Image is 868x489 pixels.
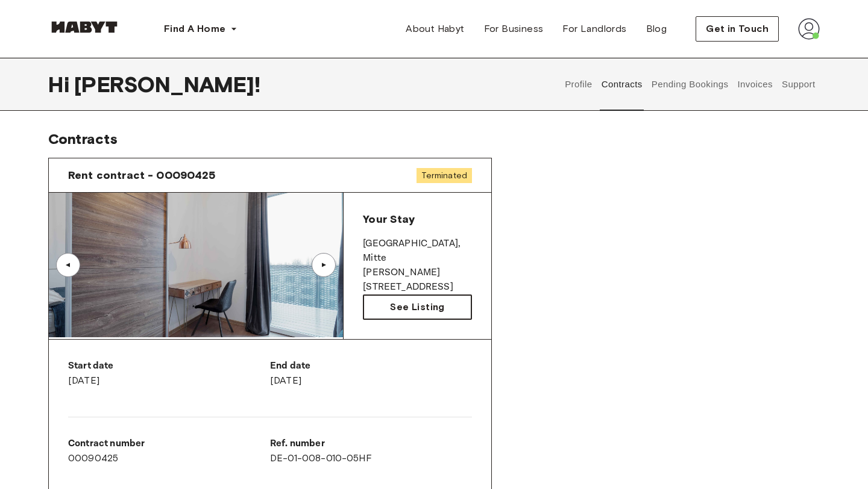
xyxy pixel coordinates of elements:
[562,22,626,36] span: For Landlords
[154,17,247,41] button: Find A Home
[74,72,260,97] span: [PERSON_NAME] !
[363,294,472,320] a: See Listing
[696,16,779,42] button: Get in Touch
[417,168,472,183] span: Terminated
[48,130,118,148] span: Contracts
[564,58,594,111] button: Profile
[270,437,472,466] div: DE-01-008-010-05HF
[270,359,472,388] div: [DATE]
[363,237,472,266] p: [GEOGRAPHIC_DATA] , Mitte
[68,437,270,466] div: 00090425
[68,359,270,373] p: Start date
[363,213,414,226] span: Your Stay
[164,22,225,36] span: Find A Home
[474,17,553,41] a: For Business
[48,21,121,33] img: Habyt
[390,300,444,314] span: See Listing
[270,359,472,373] p: End date
[62,261,74,269] div: ▲
[406,22,464,36] span: About Habyt
[646,22,667,36] span: Blog
[798,18,820,40] img: avatar
[49,193,343,337] img: Image of the room
[706,22,769,36] span: Get in Touch
[318,261,330,269] div: ▲
[637,17,677,41] a: Blog
[48,72,74,97] span: Hi
[68,168,216,182] span: Rent contract - 00090425
[484,22,544,36] span: For Business
[68,359,270,388] div: [DATE]
[736,58,774,111] button: Invoices
[270,437,472,451] p: Ref. number
[650,58,730,111] button: Pending Bookings
[780,58,817,111] button: Support
[68,437,270,451] p: Contract number
[553,17,636,41] a: For Landlords
[396,17,474,41] a: About Habyt
[600,58,644,111] button: Contracts
[561,58,820,111] div: user profile tabs
[363,266,472,294] p: [PERSON_NAME][STREET_ADDRESS]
